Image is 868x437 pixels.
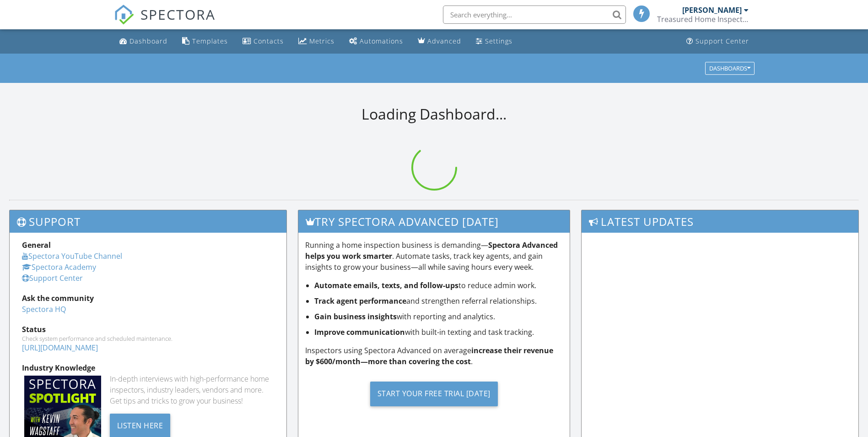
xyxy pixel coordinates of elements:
[22,335,274,342] div: Check system performance and scheduled maintenance.
[114,12,216,32] a: SPECTORA
[22,240,51,250] strong: General
[314,280,458,290] strong: Automate emails, texts, and follow-ups
[22,251,122,261] a: Spectora YouTube Channel
[22,304,66,314] a: Spectora HQ
[129,37,167,45] div: Dashboard
[305,345,563,367] p: Inspectors using Spectora Advanced on average .
[682,5,742,15] div: [PERSON_NAME]
[582,210,858,233] h3: Latest Updates
[427,37,461,45] div: Advanced
[22,293,274,304] div: Ask the community
[22,273,83,283] a: Support Center
[709,65,750,71] div: Dashboards
[295,33,338,50] a: Metrics
[298,210,570,233] h3: Try spectora advanced [DATE]
[683,33,753,50] a: Support Center
[472,33,516,50] a: Settings
[414,33,465,50] a: Advanced
[314,295,563,306] li: and strengthen referral relationships.
[485,37,512,45] div: Settings
[657,15,749,24] div: Treasured Home Inspections
[314,280,563,291] li: to reduce admin work.
[239,33,287,50] a: Contacts
[110,420,171,430] a: Listen Here
[305,240,563,273] p: Running a home inspection business is demanding— . Automate tasks, track key agents, and gain ins...
[10,210,286,233] h3: Support
[116,33,171,50] a: Dashboard
[314,327,563,338] li: with built-in texting and task tracking.
[309,37,334,45] div: Metrics
[705,62,755,75] button: Dashboards
[695,37,749,45] div: Support Center
[314,311,563,322] li: with reporting and analytics.
[305,240,558,261] strong: Spectora Advanced helps you work smarter
[253,37,284,45] div: Contacts
[360,37,403,45] div: Automations
[114,5,134,25] img: The Best Home Inspection Software - Spectora
[345,33,407,50] a: Automations (Basic)
[22,262,96,272] a: Spectora Academy
[305,345,553,366] strong: increase their revenue by $600/month—more than covering the cost
[178,33,232,50] a: Templates
[370,382,498,406] div: Start Your Free Trial [DATE]
[443,5,626,24] input: Search everything...
[22,324,274,335] div: Status
[314,327,405,337] strong: Improve communication
[192,37,228,45] div: Templates
[22,362,274,373] div: Industry Knowledge
[140,5,216,24] span: SPECTORA
[110,373,274,406] div: In-depth interviews with high-performance home inspectors, industry leaders, vendors and more. Ge...
[22,343,98,353] a: [URL][DOMAIN_NAME]
[314,296,406,306] strong: Track agent performance
[305,374,563,413] a: Start Your Free Trial [DATE]
[314,311,397,322] strong: Gain business insights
